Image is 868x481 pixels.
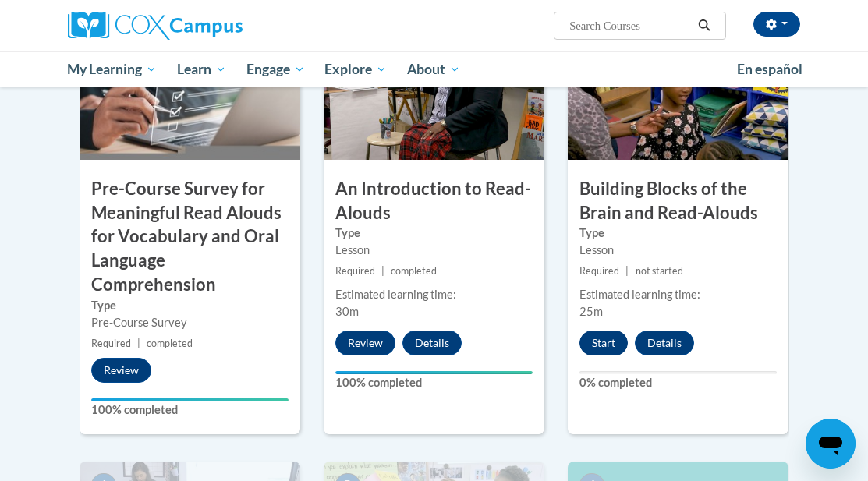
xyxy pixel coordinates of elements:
span: | [381,265,384,277]
label: Type [91,297,289,314]
button: Account Settings [753,12,800,37]
span: Required [335,265,375,277]
span: 30m [335,305,359,318]
label: Type [579,225,777,242]
a: About [397,51,470,87]
button: Details [635,331,694,355]
a: Learn [167,51,236,87]
label: 100% completed [335,374,533,391]
div: Lesson [335,242,533,259]
h3: An Introduction to Read-Alouds [324,177,544,225]
button: Review [335,331,395,355]
a: Explore [314,51,397,87]
label: Type [335,225,533,242]
div: Main menu [56,51,813,87]
span: completed [147,338,193,349]
span: Required [91,338,131,349]
h3: Building Blocks of the Brain and Read-Alouds [568,177,788,225]
button: Review [91,358,151,383]
button: Start [579,331,628,355]
span: En español [737,61,802,77]
span: not started [636,265,683,277]
a: Cox Campus [68,12,296,40]
span: Required [579,265,619,277]
img: Cox Campus [68,12,243,40]
a: Engage [236,51,315,87]
div: Your progress [335,371,533,374]
span: 25m [579,305,603,318]
div: Lesson [579,242,777,259]
label: 0% completed [579,374,777,391]
button: Details [402,331,462,355]
button: Search [693,16,716,35]
div: Your progress [91,398,289,401]
div: Estimated learning time: [335,286,533,303]
span: | [625,265,629,277]
span: | [137,338,140,349]
label: 100% completed [91,401,289,419]
input: Search Courses [568,16,693,35]
span: completed [391,265,437,277]
span: Learn [177,60,226,79]
span: My Learning [67,60,157,79]
div: Estimated learning time: [579,286,777,303]
div: Pre-Course Survey [91,314,289,331]
span: Engage [246,60,305,79]
a: En español [727,53,813,86]
h3: Pre-Course Survey for Meaningful Read Alouds for Vocabulary and Oral Language Comprehension [80,177,300,297]
iframe: Button to launch messaging window [806,419,856,469]
span: About [407,60,460,79]
a: My Learning [58,51,168,87]
span: Explore [324,60,387,79]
